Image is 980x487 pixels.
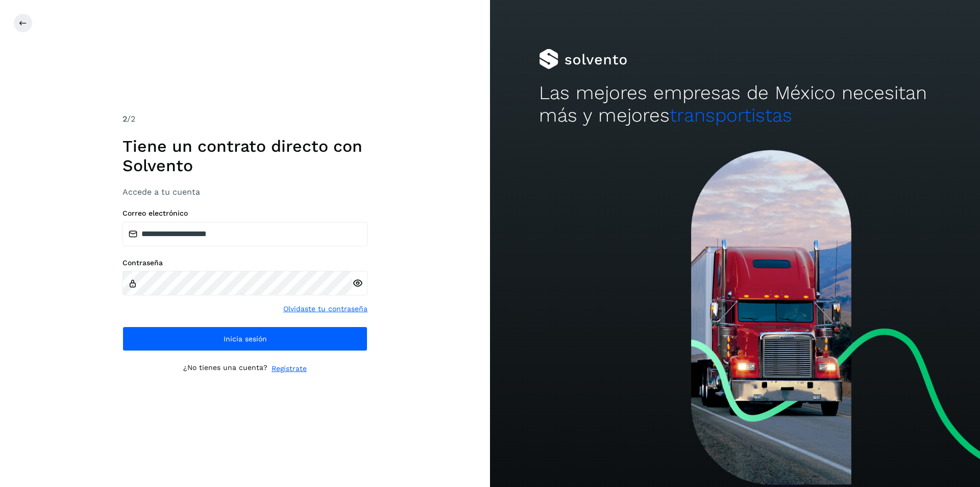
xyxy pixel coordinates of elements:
button: Inicia sesión [122,327,367,351]
label: Correo electrónico [122,209,367,218]
h1: Tiene un contrato directo con Solvento [122,136,367,176]
a: Olvidaste tu contraseña [283,304,367,314]
span: Inicia sesión [224,335,267,342]
p: ¿No tienes una cuenta? [183,363,267,374]
span: transportistas [670,104,792,126]
label: Contraseña [122,259,367,267]
h3: Accede a tu cuenta [122,187,367,197]
h2: Las mejores empresas de México necesitan más y mejores [539,82,931,127]
a: Regístrate [272,363,307,374]
span: 2 [122,114,127,124]
div: /2 [122,113,367,125]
